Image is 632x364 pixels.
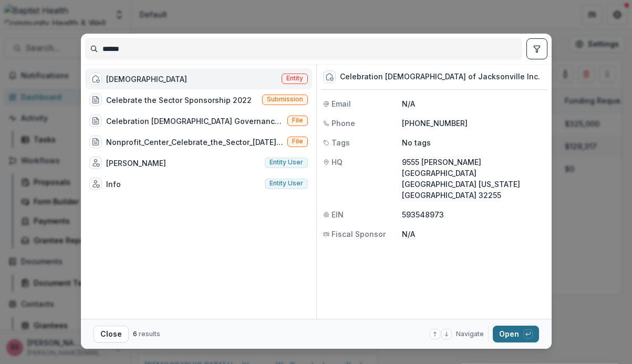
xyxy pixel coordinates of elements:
[402,118,545,129] p: [PHONE_NUMBER]
[331,228,386,240] span: Fiscal Sponsor
[331,118,355,129] span: Phone
[133,330,137,338] span: 6
[106,116,283,127] div: Celebration [DEMOGRAPHIC_DATA] Governance.pdf
[94,326,129,342] button: Close
[331,137,350,148] span: Tags
[402,98,545,109] p: N/A
[267,96,303,103] span: Submission
[402,228,545,240] p: N/A
[270,180,303,187] span: Entity user
[106,74,187,85] div: [DEMOGRAPHIC_DATA]
[106,179,121,190] div: Info
[493,326,539,342] button: Open
[526,38,547,59] button: toggle filters
[106,137,283,148] div: Nonprofit_Center_Celebrate_the_Sector_[DATE].pdf
[402,157,545,201] p: 9555 [PERSON_NAME][GEOGRAPHIC_DATA] [GEOGRAPHIC_DATA] [US_STATE] [GEOGRAPHIC_DATA] 32255
[270,159,303,166] span: Entity user
[292,117,303,124] span: File
[402,209,545,220] p: 593548973
[331,209,344,220] span: EIN
[331,98,351,109] span: Email
[456,329,484,339] span: Navigate
[139,330,160,338] span: results
[340,72,540,81] div: Celebration [DEMOGRAPHIC_DATA] of Jacksonville Inc.
[402,137,431,148] p: No tags
[292,138,303,145] span: File
[106,95,252,106] div: Celebrate the Sector Sponsorship 2022
[286,75,303,82] span: Entity
[106,158,166,169] div: [PERSON_NAME]
[331,157,343,168] span: HQ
